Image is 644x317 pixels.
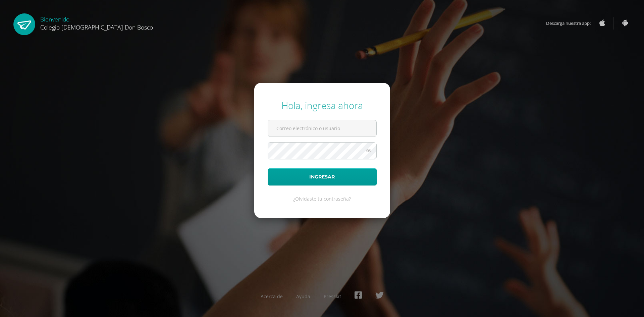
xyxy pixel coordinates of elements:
[546,17,597,30] span: Descarga nuestra app:
[296,293,310,300] a: Ayuda
[261,293,283,300] a: Acerca de
[293,196,351,202] a: ¿Olvidaste tu contraseña?
[40,23,153,31] span: Colegio [DEMOGRAPHIC_DATA] Don Bosco
[40,13,153,31] div: Bienvenido,
[268,120,376,137] input: Correo electrónico o usuario
[324,293,341,300] a: Presskit
[268,99,377,112] div: Hola, ingresa ahora
[268,168,377,186] button: Ingresar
